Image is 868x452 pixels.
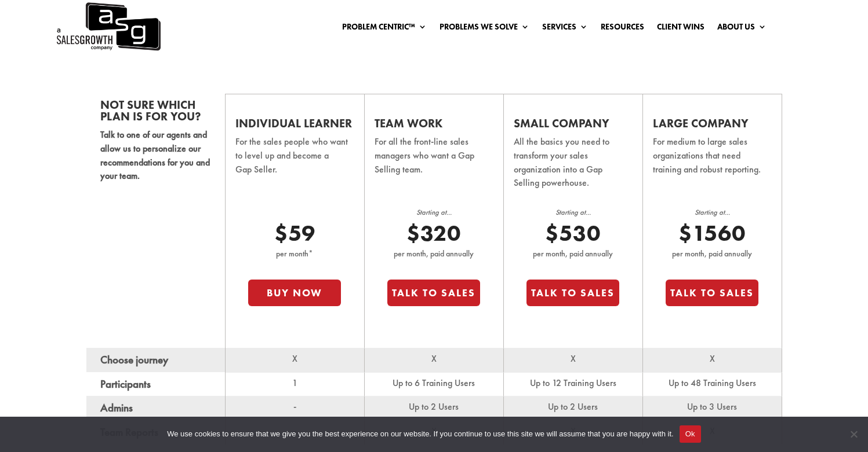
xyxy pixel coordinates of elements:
td: Up to 6 Training Users [365,372,504,396]
p: per month* [248,247,341,261]
a: Problem Centric™ [342,23,427,35]
p: $59 [248,220,341,247]
h2: Small Company [514,117,631,135]
p: Starting at... [666,206,758,220]
h2: Large Company [653,117,771,135]
td: - [226,396,365,420]
td: 1 [226,372,365,396]
th: Choose journey [86,348,226,372]
button: Talk to Sales [387,280,480,306]
span: X [292,352,297,365]
th: Participants [86,372,226,396]
span: X [431,352,437,365]
td: Up to 48 Training Users [643,372,782,396]
h2: Not sure which plan is for you? [100,99,211,128]
p: $320 [387,220,480,247]
a: Client Wins [657,23,704,35]
span: We use cookies to ensure that we give you the best experience on our website. If you continue to ... [167,428,673,440]
span: X [571,352,576,365]
td: Up to 2 Users [365,396,504,420]
p: Talk to one of our agents and allow us to personalize our recommendations for you and your team. [100,128,211,183]
button: Talk to Sales [666,280,758,306]
td: Up to 3 Users [643,396,782,420]
a: Problems We Solve [440,23,529,35]
p: per month, paid annually [526,247,619,261]
td: Up to 2 Users [504,396,643,420]
a: Services [542,23,588,35]
p: For all the front-line sales managers who want a Gap Selling team. [375,135,492,192]
a: Resources [601,23,644,35]
p: $530 [526,220,619,247]
p: Starting at... [387,206,480,220]
p: per month, paid annually [387,247,480,261]
a: About Us [717,23,767,35]
button: Ok [680,425,701,443]
p: Starting at... [526,206,619,220]
span: X [710,352,715,365]
span: No [848,428,859,440]
th: Admins [86,396,226,420]
p: $1560 [666,220,758,247]
p: For medium to large sales organizations that need training and robust reporting. [653,135,771,192]
button: Talk to Sales [526,280,619,306]
button: Buy Now [248,280,341,306]
p: per month, paid annually [666,247,758,261]
p: All the basics you need to transform your sales organization into a Gap Selling powerhouse. [514,135,631,206]
p: For the sales people who want to level up and become a Gap Seller. [235,135,353,192]
h2: Team Work [375,117,492,135]
td: Up to 12 Training Users [504,372,643,396]
h2: Individual Learner [235,117,353,135]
